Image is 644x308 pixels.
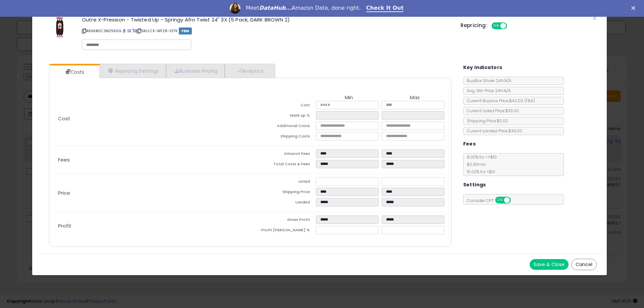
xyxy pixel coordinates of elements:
span: ON [492,23,500,29]
a: Costs [49,65,99,79]
p: Fees [53,157,250,163]
span: BuyBox Share 24h: N/A [464,78,512,83]
td: Gross Profit [250,215,316,226]
td: Mark up % [250,111,316,122]
span: Current Listed Price: $39.00 [464,108,519,114]
span: 15.00 % for > $10 [464,169,495,175]
h3: Outre X-Pression - Twisted Up - Springy Afro Twist 24" 3X (5 Pack, DARK BROWN 2) [82,17,450,22]
h5: Fees [463,140,476,148]
td: Amazon Fees [250,149,316,160]
span: $0.30 min [464,162,486,167]
td: Landed [250,198,316,208]
i: DataHub... [259,5,292,11]
span: ( FBA ) [524,98,535,104]
img: Profile image for Georgie [230,3,240,14]
button: Cancel [571,259,597,270]
span: Current Buybox Price: [464,98,535,104]
th: Min [316,95,382,101]
a: Repricing Settings [100,64,166,78]
img: 413sgCrAfZL._SL60_.jpg [56,17,63,37]
span: Current Landed Price: $39.00 [464,128,522,134]
span: OFF [506,23,517,29]
th: Max [382,95,447,101]
span: Avg. Win Price 24h: N/A [464,88,511,94]
td: Additional Costs [250,122,316,132]
h5: Settings [463,181,486,189]
p: Profit [53,223,250,229]
td: Cost [250,101,316,111]
span: Consider CPT: [464,198,520,203]
td: Shipping Price [250,188,316,198]
div: Meet Amazon Data, done right. [246,5,361,11]
span: FBM [179,27,192,35]
span: × [592,13,597,23]
span: OFF [509,197,520,203]
td: Profit [PERSON_NAME] % [250,226,316,236]
a: Check It Out [366,5,404,12]
a: BuyBox page [122,28,126,34]
p: Cost [53,116,250,121]
a: Business Pricing [166,64,225,78]
p: ASIN: B0C3NZS95G | SKU: CE-WFZ8-I3TX [82,25,450,36]
span: 8.00 % for <= $10 [464,154,497,175]
td: Total Costs & Fees [250,160,316,170]
h5: Key Indicators [463,63,502,72]
td: Shipping Costs [250,132,316,142]
span: $42.00 [509,98,535,104]
a: All offer listings [127,28,131,34]
td: Listed [250,177,316,188]
a: Your listing only [132,28,136,34]
div: Close [631,6,638,10]
span: ON [496,197,504,203]
button: Save & Close [530,259,569,270]
h5: Repricing: [461,23,487,28]
span: Shipping Price: $0.00 [464,118,508,124]
p: Price [53,190,250,196]
a: Analytics [225,64,274,78]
